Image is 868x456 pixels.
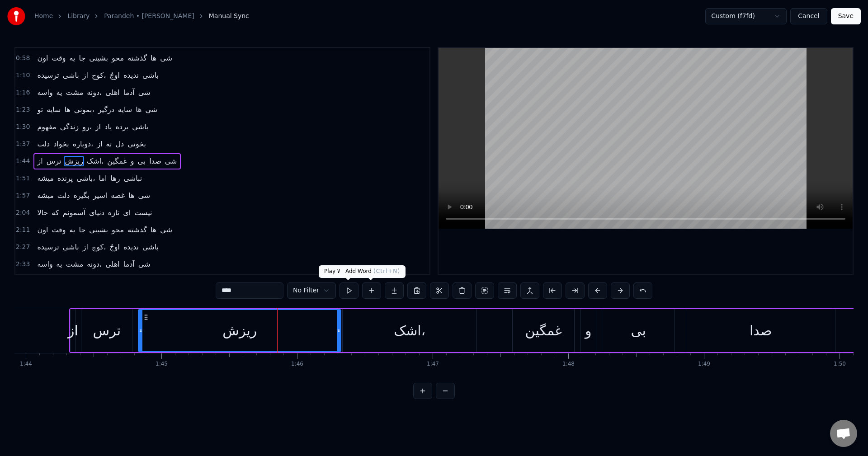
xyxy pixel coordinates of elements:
[86,87,103,98] span: دونه،
[20,361,32,368] div: 1:44
[16,226,30,235] span: 2:11
[62,207,86,218] span: آسمونم
[16,208,30,217] span: 2:04
[64,156,84,166] span: ریزش
[16,174,30,183] span: 1:51
[127,139,147,149] span: بخونی
[62,242,80,252] span: باشی
[36,156,43,166] span: از
[36,87,53,98] span: واسه
[72,139,94,149] span: دوباره،
[78,53,87,63] span: جا
[97,104,115,115] span: درگیر
[65,259,85,269] span: مشت
[117,104,133,115] span: سایه
[159,53,173,63] span: شی
[96,139,103,149] span: از
[36,190,54,201] span: میشه
[150,225,157,235] span: ها
[67,12,90,21] a: Library
[427,361,439,368] div: 1:47
[81,122,93,132] span: رو،
[16,88,30,97] span: 1:16
[142,242,160,252] span: باشی
[36,225,49,235] span: اون
[104,87,121,98] span: اهلی
[78,225,87,235] span: جا
[34,12,249,21] nav: breadcrumb
[88,225,109,235] span: بشینی
[86,259,103,269] span: دونه،
[36,104,44,115] span: تو
[137,190,151,201] span: شی
[340,265,406,278] div: Add Word
[108,70,121,80] span: اوجُ
[93,320,121,341] div: ترس
[104,122,113,132] span: یاد
[62,70,80,80] span: باشی
[123,70,140,80] span: ندیده
[131,122,149,132] span: باشی
[831,8,861,24] button: Save
[36,259,53,269] span: واسه
[834,361,846,368] div: 1:50
[150,53,157,63] span: ها
[104,12,194,21] a: Parandeh • [PERSON_NAME]
[137,156,147,166] span: بی
[106,156,127,166] span: غمگین
[16,243,30,252] span: 2:27
[123,259,136,269] span: آدما
[127,53,148,63] span: گذشته
[790,8,827,24] button: Cancel
[123,242,140,252] span: ندیده
[36,53,49,63] span: اون
[59,122,80,132] span: زندگی
[291,361,303,368] div: 1:46
[56,87,63,98] span: یه
[585,320,592,341] div: و
[72,190,90,201] span: بگیره
[105,139,113,149] span: ته
[127,190,135,201] span: ها
[36,173,54,183] span: میشه
[373,268,400,274] span: ( Ctrl+N )
[7,7,25,25] img: youka
[91,242,107,252] span: کوچ،
[750,320,772,341] div: صدا
[34,12,53,21] a: Home
[156,361,168,368] div: 1:45
[631,320,646,341] div: بی
[16,260,30,269] span: 2:33
[142,70,160,80] span: باشی
[36,242,60,252] span: ترسیده
[16,71,30,80] span: 1:10
[57,190,71,201] span: دلت
[110,190,126,201] span: غصه
[111,53,125,63] span: محو
[91,70,107,80] span: کوچ،
[137,259,151,269] span: شی
[148,156,162,166] span: صدا
[222,320,257,341] div: ریزش
[92,190,108,201] span: اسیر
[698,361,710,368] div: 1:49
[123,173,143,183] span: نباشی
[525,320,562,341] div: غمگین
[51,207,60,218] span: که
[109,173,121,183] span: رها
[111,225,125,235] span: محو
[562,361,575,368] div: 1:48
[104,259,121,269] span: اهلی
[65,87,85,98] span: مشت
[75,173,96,183] span: باشی،
[57,173,74,183] span: پرنده
[82,242,89,252] span: از
[86,156,104,166] span: اشک،
[130,156,135,166] span: و
[107,207,120,218] span: تازه
[68,320,78,341] div: از
[88,207,105,218] span: دنیای
[123,87,136,98] span: آدما
[127,225,148,235] span: گذشته
[36,207,49,218] span: حالا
